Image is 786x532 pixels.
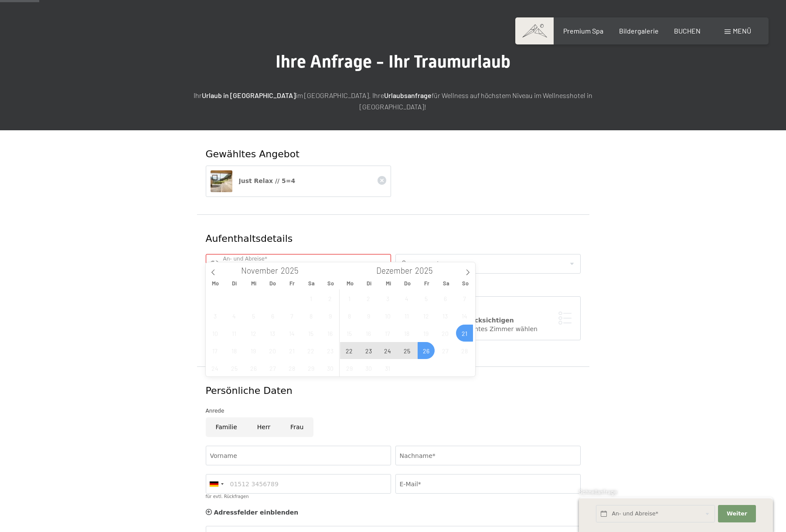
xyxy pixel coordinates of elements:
span: Dezember 12, 2025 [418,307,435,324]
span: Do [263,281,282,286]
span: Fr [417,281,436,286]
span: November 22, 2025 [303,342,320,359]
span: Dezember 11, 2025 [398,307,415,324]
span: November 26, 2025 [245,359,262,376]
span: Dezember 5, 2025 [418,290,435,307]
img: Just Relax // 5=4 [211,170,232,192]
div: Aufenthaltsdetails [206,232,517,246]
span: November 8, 2025 [303,307,320,324]
span: Sa [302,281,321,286]
span: November 11, 2025 [226,325,243,342]
span: Dezember 18, 2025 [398,325,415,342]
span: November 27, 2025 [264,359,281,376]
span: Mo [206,281,225,286]
span: Dezember 20, 2025 [437,325,454,342]
span: November 25, 2025 [226,359,243,376]
span: November 9, 2025 [322,307,339,324]
span: Di [360,281,379,286]
span: Schnellanfrage [579,488,617,495]
span: November 14, 2025 [283,325,300,342]
span: Dezember 7, 2025 [456,290,473,307]
span: Dezember 1, 2025 [341,290,358,307]
span: November 17, 2025 [207,342,224,359]
span: Sa [436,281,456,286]
span: November 3, 2025 [207,307,224,324]
span: Dezember 14, 2025 [456,307,473,324]
span: Dezember [376,267,412,275]
span: November 21, 2025 [283,342,300,359]
span: Weiter [727,510,747,518]
a: BUCHEN [674,27,701,35]
span: November 4, 2025 [226,307,243,324]
span: So [321,281,340,286]
span: November 6, 2025 [264,307,281,324]
span: November 5, 2025 [245,307,262,324]
span: Di [225,281,244,286]
span: Dezember 31, 2025 [379,359,396,376]
span: Dezember 28, 2025 [456,342,473,359]
span: Dezember 6, 2025 [437,290,454,307]
strong: Urlaub in [GEOGRAPHIC_DATA] [202,91,296,99]
span: Dezember 30, 2025 [360,359,377,376]
input: Year [412,265,441,275]
span: Dezember 13, 2025 [437,307,454,324]
span: Dezember 21, 2025 [456,325,473,342]
span: Mi [379,281,398,286]
span: Dezember 24, 2025 [379,342,396,359]
button: Weiter [718,505,755,523]
div: Persönliche Daten [206,384,581,398]
span: Dezember 26, 2025 [418,342,435,359]
span: Dezember 29, 2025 [341,359,358,376]
span: November 2, 2025 [322,290,339,307]
span: Dezember 27, 2025 [437,342,454,359]
span: November 28, 2025 [283,359,300,376]
span: November 16, 2025 [322,325,339,342]
span: Ihre Anfrage - Ihr Traumurlaub [276,51,510,72]
span: November 30, 2025 [322,359,339,376]
span: November [241,267,278,275]
div: Germany (Deutschland): +49 [206,474,226,493]
span: Menü [733,27,751,35]
span: Dezember 10, 2025 [379,307,396,324]
span: Dezember 16, 2025 [360,325,377,342]
span: November 29, 2025 [303,359,320,376]
span: Just Relax // 5=4 [239,177,296,184]
div: Gewähltes Angebot [206,148,581,161]
span: Do [398,281,417,286]
span: Dezember 23, 2025 [360,342,377,359]
span: November 13, 2025 [264,325,281,342]
span: November 20, 2025 [264,342,281,359]
a: Bildergalerie [619,27,659,35]
strong: Urlaubsanfrage [384,91,432,99]
span: November 1, 2025 [303,290,320,307]
span: Dezember 9, 2025 [360,307,377,324]
span: Dezember 3, 2025 [379,290,396,307]
label: für evtl. Rückfragen [206,494,249,499]
span: Adressfelder einblenden [214,509,299,516]
span: November 15, 2025 [303,325,320,342]
span: Mi [244,281,263,286]
span: Mo [340,281,360,286]
span: Dezember 25, 2025 [398,342,415,359]
span: Dezember 4, 2025 [398,290,415,307]
span: November 19, 2025 [245,342,262,359]
span: So [456,281,475,286]
span: Fr [282,281,302,286]
span: November 12, 2025 [245,325,262,342]
span: November 23, 2025 [322,342,339,359]
input: Year [278,265,307,275]
p: Ihr im [GEOGRAPHIC_DATA]. Ihre für Wellness auf höchstem Niveau im Wellnesshotel in [GEOGRAPHIC_D... [175,90,611,112]
input: 01512 3456789 [206,474,391,494]
span: Dezember 8, 2025 [341,307,358,324]
span: Premium Spa [563,27,603,35]
span: Dezember 15, 2025 [341,325,358,342]
span: Dezember 19, 2025 [418,325,435,342]
span: November 18, 2025 [226,342,243,359]
span: November 10, 2025 [207,325,224,342]
span: Dezember 17, 2025 [379,325,396,342]
span: Dezember 22, 2025 [341,342,358,359]
span: Dezember 2, 2025 [360,290,377,307]
div: Anrede [206,407,581,415]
